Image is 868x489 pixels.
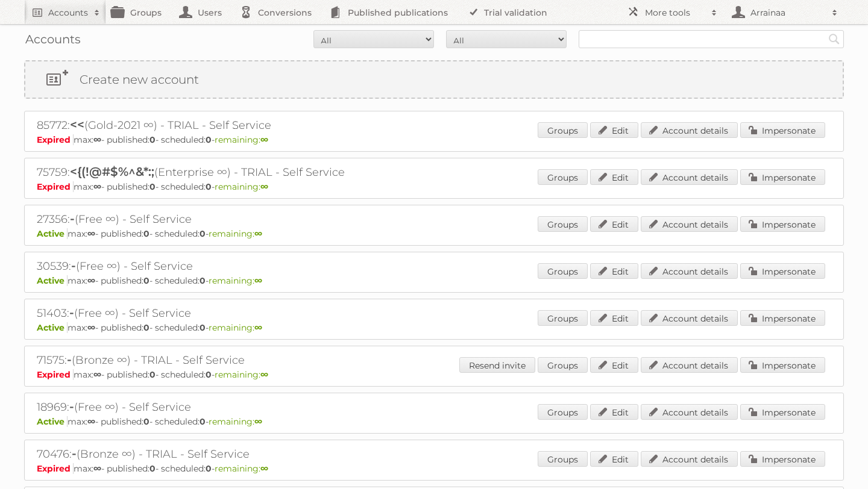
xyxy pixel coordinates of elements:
[143,275,149,286] strong: 0
[37,463,831,474] p: max: - published: - scheduled: -
[37,463,74,474] span: Expired
[37,416,68,427] span: Active
[37,369,74,380] span: Expired
[37,181,74,192] span: Expired
[149,181,156,192] strong: 0
[93,181,101,192] strong: ∞
[538,263,588,279] a: Groups
[37,275,831,286] p: max: - published: - scheduled: -
[260,369,268,380] strong: ∞
[209,228,262,239] span: remaining:
[538,451,588,467] a: Groups
[215,369,268,380] span: remaining:
[37,164,459,180] h2: 75759: (Enterprise ∞) - TRIAL - Self Service
[37,446,459,462] h2: 70476: (Bronze ∞) - TRIAL - Self Service
[590,404,638,420] a: Edit
[143,416,149,427] strong: 0
[37,258,459,274] h2: 30539: (Free ∞) - Self Service
[260,134,268,145] strong: ∞
[37,211,459,227] h2: 27356: (Free ∞) - Self Service
[37,228,68,239] span: Active
[538,404,588,420] a: Groups
[641,451,738,467] a: Account details
[590,263,638,279] a: Edit
[254,275,262,286] strong: ∞
[69,305,74,320] span: -
[37,322,68,333] span: Active
[215,463,268,474] span: remaining:
[143,228,149,239] strong: 0
[590,122,638,138] a: Edit
[93,134,101,145] strong: ∞
[641,263,738,279] a: Account details
[590,216,638,232] a: Edit
[740,122,825,138] a: Impersonate
[740,357,825,373] a: Impersonate
[48,7,88,19] h2: Accounts
[71,258,76,273] span: -
[206,134,212,145] strong: 0
[641,357,738,373] a: Account details
[215,181,268,192] span: remaining:
[67,352,72,367] span: -
[37,369,831,380] p: max: - published: - scheduled: -
[37,322,831,333] p: max: - published: - scheduled: -
[37,228,831,239] p: max: - published: - scheduled: -
[740,404,825,420] a: Impersonate
[69,399,74,414] span: -
[70,117,84,132] span: <<
[37,275,68,286] span: Active
[209,416,262,427] span: remaining:
[87,322,95,333] strong: ∞
[93,463,101,474] strong: ∞
[641,310,738,326] a: Account details
[538,310,588,326] a: Groups
[740,216,825,232] a: Impersonate
[87,228,95,239] strong: ∞
[590,357,638,373] a: Edit
[254,416,262,427] strong: ∞
[37,181,831,192] p: max: - published: - scheduled: -
[645,7,705,19] h2: More tools
[538,169,588,185] a: Groups
[70,211,75,226] span: -
[206,463,212,474] strong: 0
[37,117,459,133] h2: 85772: (Gold-2021 ∞) - TRIAL - Self Service
[200,228,206,239] strong: 0
[37,399,459,415] h2: 18969: (Free ∞) - Self Service
[260,463,268,474] strong: ∞
[254,228,262,239] strong: ∞
[149,463,156,474] strong: 0
[260,181,268,192] strong: ∞
[590,169,638,185] a: Edit
[590,310,638,326] a: Edit
[200,322,206,333] strong: 0
[740,451,825,467] a: Impersonate
[740,310,825,326] a: Impersonate
[37,352,459,368] h2: 71575: (Bronze ∞) - TRIAL - Self Service
[25,61,843,98] a: Create new account
[459,357,535,373] a: Resend invite
[87,416,95,427] strong: ∞
[209,275,262,286] span: remaining:
[200,416,206,427] strong: 0
[740,169,825,185] a: Impersonate
[254,322,262,333] strong: ∞
[641,169,738,185] a: Account details
[825,30,843,48] input: Search
[740,263,825,279] a: Impersonate
[87,275,95,286] strong: ∞
[149,134,156,145] strong: 0
[200,275,206,286] strong: 0
[37,305,459,321] h2: 51403: (Free ∞) - Self Service
[538,357,588,373] a: Groups
[37,416,831,427] p: max: - published: - scheduled: -
[206,181,212,192] strong: 0
[641,404,738,420] a: Account details
[206,369,212,380] strong: 0
[70,164,154,179] span: <{(!@#$%^&*:;
[143,322,149,333] strong: 0
[538,122,588,138] a: Groups
[37,134,831,145] p: max: - published: - scheduled: -
[93,369,101,380] strong: ∞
